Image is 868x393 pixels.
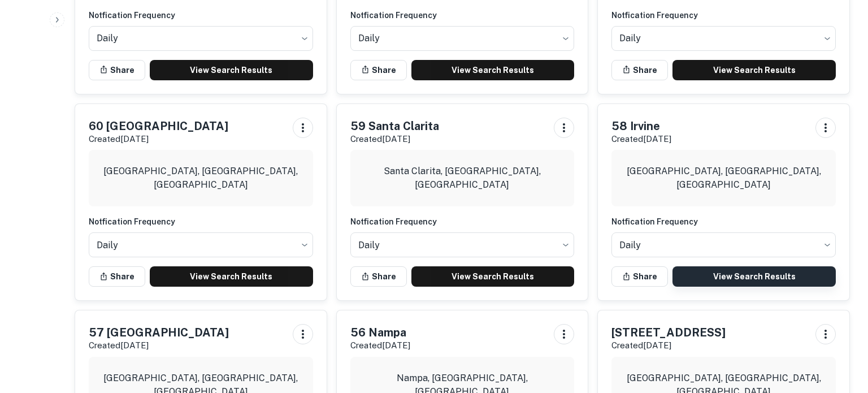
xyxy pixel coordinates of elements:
[350,23,575,54] div: Without label
[89,132,228,146] p: Created [DATE]
[89,215,313,228] h6: Notfication Frequency
[611,229,836,261] div: Without label
[350,324,410,341] h5: 56 Nampa
[350,266,407,287] button: Share
[359,165,566,192] p: Santa Clarita, [GEOGRAPHIC_DATA], [GEOGRAPHIC_DATA]
[611,266,668,287] button: Share
[611,339,726,352] p: Created [DATE]
[89,266,145,287] button: Share
[611,215,836,228] h6: Notfication Frequency
[350,9,575,21] h6: Notfication Frequency
[89,9,313,21] h6: Notfication Frequency
[611,23,836,54] div: Without label
[89,229,313,261] div: Without label
[672,266,836,287] a: View Search Results
[611,118,671,135] h5: 58 Irvine
[350,132,439,146] p: Created [DATE]
[350,215,575,228] h6: Notfication Frequency
[611,60,668,80] button: Share
[611,9,836,21] h6: Notfication Frequency
[811,303,868,357] iframe: Chat Widget
[150,60,313,80] a: View Search Results
[98,165,304,192] p: [GEOGRAPHIC_DATA], [GEOGRAPHIC_DATA], [GEOGRAPHIC_DATA]
[411,266,575,287] a: View Search Results
[672,60,836,80] a: View Search Results
[89,324,229,341] h5: 57 [GEOGRAPHIC_DATA]
[611,132,671,146] p: Created [DATE]
[350,229,575,261] div: Without label
[150,266,313,287] a: View Search Results
[350,339,410,352] p: Created [DATE]
[350,118,439,135] h5: 59 Santa Clarita
[411,60,575,80] a: View Search Results
[620,165,827,192] p: [GEOGRAPHIC_DATA], [GEOGRAPHIC_DATA], [GEOGRAPHIC_DATA]
[89,339,229,352] p: Created [DATE]
[89,118,228,135] h5: 60 [GEOGRAPHIC_DATA]
[89,60,145,80] button: Share
[350,60,407,80] button: Share
[89,23,313,54] div: Without label
[611,324,726,341] h5: [STREET_ADDRESS]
